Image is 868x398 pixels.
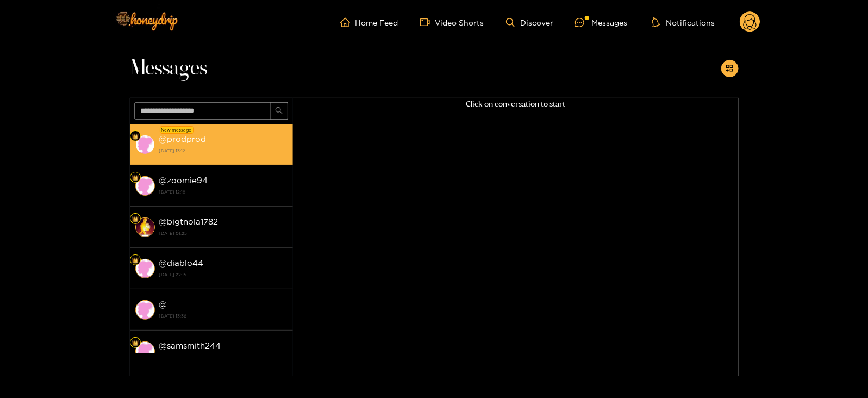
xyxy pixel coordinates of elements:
p: Click on conversation to start [293,98,739,110]
div: New message [160,126,194,134]
span: home [340,17,355,27]
strong: [DATE] 13:36 [159,311,288,321]
strong: @ [159,300,167,309]
img: Fan Level [132,340,139,346]
a: Home Feed [340,17,398,27]
img: Fan Level [132,133,139,140]
a: Discover [506,18,553,27]
strong: [DATE] 13:12 [159,146,288,156]
strong: [DATE] 01:25 [159,228,288,238]
img: conversation [135,135,155,154]
span: Messages [130,55,208,82]
div: Messages [575,16,627,29]
span: search [275,107,283,116]
strong: @ diablo44 [159,258,204,268]
strong: @ samsmith244 [159,341,221,350]
button: Notifications [649,17,718,28]
span: appstore-add [726,64,734,73]
img: conversation [135,217,155,237]
strong: [DATE] 13:36 [159,352,288,362]
strong: [DATE] 22:15 [159,270,288,279]
button: search [271,102,288,120]
img: conversation [135,259,155,278]
img: Fan Level [132,175,139,181]
img: Fan Level [132,216,139,222]
strong: @ bigtnola1782 [159,217,218,226]
strong: @ zoomie94 [159,176,208,185]
img: conversation [135,341,155,361]
span: video-camera [420,17,435,27]
a: Video Shorts [420,17,484,27]
button: appstore-add [721,60,739,77]
img: conversation [135,300,155,320]
img: Fan Level [132,257,139,264]
img: conversation [135,176,155,196]
strong: [DATE] 12:18 [159,187,288,197]
strong: @ prodprod [159,134,207,144]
